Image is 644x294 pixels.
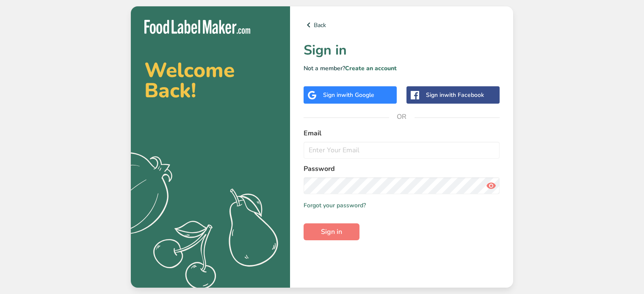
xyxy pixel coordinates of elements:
p: Not a member? [304,64,500,73]
h1: Sign in [304,40,500,60]
a: Back [304,20,500,30]
span: OR [389,104,415,129]
div: Sign in [426,91,484,99]
a: Forgot your password? [304,201,366,210]
span: with Facebook [444,91,484,99]
span: with Google [341,91,374,99]
span: Sign in [321,227,342,237]
img: Food Label Maker [144,20,250,34]
label: Password [304,164,500,174]
div: Sign in [323,91,374,99]
a: Create an account [345,64,397,72]
label: Email [304,128,500,138]
button: Sign in [304,223,359,240]
input: Enter Your Email [304,142,500,159]
h2: Welcome Back! [144,60,276,101]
